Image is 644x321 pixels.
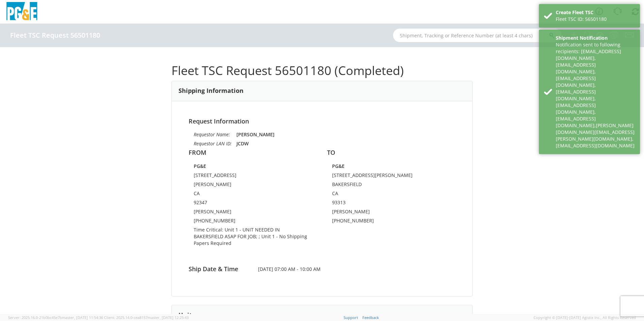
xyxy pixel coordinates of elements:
[194,140,232,147] i: Requestor LAN ID:
[194,172,312,181] td: [STREET_ADDRESS]
[5,2,39,22] img: pge-logo-06675f144f4cfa6a6814.png
[194,208,312,217] td: [PERSON_NAME]
[534,315,636,320] span: Copyright © [DATE]-[DATE] Agistix Inc., All Rights Reserved
[556,35,635,41] div: Shipment Notification
[104,315,189,320] span: Client: 2025.14.0-cea8157
[556,41,635,149] div: Notification sent to following recipients: [EMAIL_ADDRESS][DOMAIN_NAME],[EMAIL_ADDRESS][DOMAIN_NA...
[194,163,206,169] strong: PG&E
[332,163,345,169] strong: PG&E
[194,181,312,190] td: [PERSON_NAME]
[189,149,317,156] h4: FROM
[194,190,312,199] td: CA
[62,315,103,320] span: master, [DATE] 11:54:36
[184,266,253,273] h4: Ship Date & Time
[194,217,312,226] td: [PHONE_NUMBER]
[194,226,312,249] td: Time Critical: Unit 1 - UNIT NEEDED IN BAKERSFIELD ASAP FOR JOB; ; Unit 1 - No Shipping Papers Re...
[332,217,450,226] td: [PHONE_NUMBER]
[148,315,189,320] span: master, [DATE] 12:25:43
[327,149,455,156] h4: TO
[332,181,450,190] td: BAKERSFIELD
[393,29,561,42] input: Shipment, Tracking or Reference Number (at least 4 chars)
[253,266,391,273] span: [DATE] 07:00 AM - 10:00 AM
[171,64,473,77] h1: Fleet TSC Request 56501180 (Completed)
[10,32,100,39] h4: Fleet TSC Request 56501180
[179,312,195,319] h3: Units
[332,172,450,181] td: [STREET_ADDRESS][PERSON_NAME]
[332,199,450,208] td: 93313
[556,16,635,23] div: Fleet TSC ID: 56501180
[189,118,455,125] h4: Request Information
[362,315,379,320] a: Feedback
[194,199,312,208] td: 92347
[236,131,275,138] strong: [PERSON_NAME]
[236,140,249,147] strong: JCDW
[344,315,358,320] a: Support
[179,87,244,94] h3: Shipping Information
[332,190,450,199] td: CA
[8,315,103,320] span: Server: 2025.16.0-21b0bc45e7b
[194,131,230,138] i: Requestor Name:
[556,9,635,16] div: Create Fleet TSC
[332,208,450,217] td: [PERSON_NAME]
